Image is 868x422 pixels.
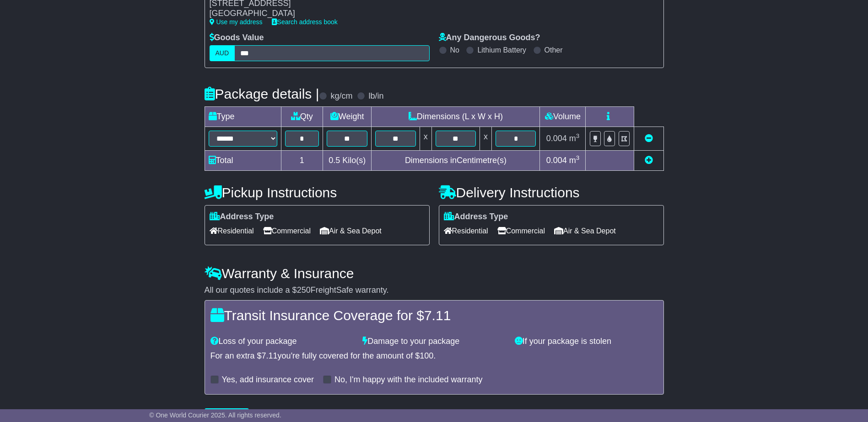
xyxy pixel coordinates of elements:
label: Address Type [210,212,274,222]
td: Dimensions in Centimetre(s) [372,150,540,170]
span: 0.5 [329,156,340,165]
td: Weight [323,106,372,127]
h4: Pickup Instructions [205,185,430,200]
td: Type [205,106,281,127]
label: lb/in [368,91,383,101]
td: x [480,127,492,150]
span: © One World Courier 2025. All rights reserved. [149,411,281,419]
div: Damage to your package [358,337,510,347]
div: All our quotes include a $ FreightSafe warranty. [205,285,664,295]
td: Dimensions (L x W x H) [372,106,540,127]
sup: 3 [576,154,580,161]
span: m [569,134,580,143]
a: Use my address [210,18,263,26]
span: m [569,156,580,165]
td: Volume [540,106,586,127]
label: kg/cm [330,91,352,101]
td: Qty [281,106,323,127]
label: Lithium Battery [477,46,526,54]
h4: Transit Insurance Coverage for $ [210,308,658,323]
td: Total [205,150,281,170]
span: 250 [297,285,311,295]
label: Any Dangerous Goods? [439,33,540,43]
td: x [420,127,431,150]
h4: Delivery Instructions [439,185,664,200]
sup: 3 [576,132,580,139]
label: Goods Value [210,33,264,43]
label: Other [545,46,563,54]
span: Residential [210,224,254,238]
a: Remove this item [645,134,653,143]
span: 100 [420,351,433,360]
span: 7.11 [424,308,451,323]
span: 0.004 [546,156,567,165]
a: Search address book [272,18,338,26]
div: If your package is stolen [510,337,663,347]
label: AUD [210,45,235,61]
span: Residential [444,224,488,238]
span: Commercial [263,224,311,238]
label: No [450,46,459,54]
label: No, I'm happy with the included warranty [334,375,483,385]
label: Yes, add insurance cover [222,375,314,385]
td: Kilo(s) [323,150,372,170]
label: Address Type [444,212,508,222]
div: For an extra $ you're fully covered for the amount of $ . [210,351,658,361]
span: Commercial [497,224,545,238]
td: 1 [281,150,323,170]
span: Air & Sea Depot [554,224,616,238]
h4: Warranty & Insurance [205,266,664,281]
span: 0.004 [546,134,567,143]
div: [GEOGRAPHIC_DATA] [210,9,421,19]
h4: Package details | [205,86,319,101]
div: Loss of your package [206,337,358,347]
span: 7.11 [262,351,278,360]
span: Air & Sea Depot [320,224,382,238]
a: Add new item [645,156,653,165]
